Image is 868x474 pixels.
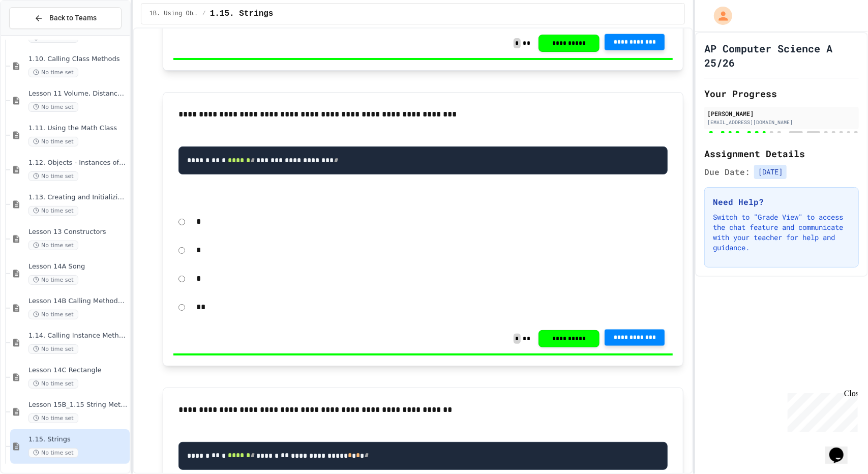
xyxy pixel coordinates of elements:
div: My Account [703,4,735,27]
span: No time set [28,206,78,216]
span: No time set [28,413,78,423]
h2: Assignment Details [704,146,859,161]
span: Due Date: [704,166,750,178]
h2: Your Progress [704,86,859,101]
p: Switch to "Grade View" to access the chat feature and communicate with your teacher for help and ... [713,212,850,253]
span: Lesson 14C Rectangle [28,366,128,375]
iframe: chat widget [784,389,858,432]
span: No time set [28,241,78,250]
span: No time set [28,310,78,319]
div: [PERSON_NAME] [707,109,856,118]
span: 1.15. Strings [28,435,128,444]
span: 1.13. Creating and Initializing Objects: Constructors [28,193,128,202]
h3: Need Help? [713,196,850,208]
span: Lesson 14B Calling Methods with Parameters [28,297,128,306]
span: No time set [28,102,78,112]
div: Chat with us now!Close [4,4,70,65]
span: No time set [28,68,78,77]
span: No time set [28,171,78,181]
iframe: chat widget [825,433,858,464]
span: / [202,10,206,18]
span: Lesson 13 Constructors [28,228,128,236]
span: Lesson 14A Song [28,262,128,271]
span: [DATE] [754,165,787,179]
span: Lesson 11 Volume, Distance, & Quadratic Formula [28,90,128,98]
span: 1.14. Calling Instance Methods [28,332,128,340]
span: Back to Teams [49,13,97,23]
span: 1.12. Objects - Instances of Classes [28,159,128,167]
span: No time set [28,448,78,458]
span: No time set [28,344,78,354]
h1: AP Computer Science A 25/26 [704,41,859,70]
div: [EMAIL_ADDRESS][DOMAIN_NAME] [707,118,856,126]
span: 1.15. Strings [210,8,274,20]
span: 1.10. Calling Class Methods [28,55,128,64]
span: No time set [28,379,78,389]
span: 1B. Using Objects and Methods [149,10,198,18]
span: 1.11. Using the Math Class [28,124,128,133]
span: No time set [28,275,78,285]
span: No time set [28,137,78,146]
span: Lesson 15B_1.15 String Methods Demonstration [28,401,128,409]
